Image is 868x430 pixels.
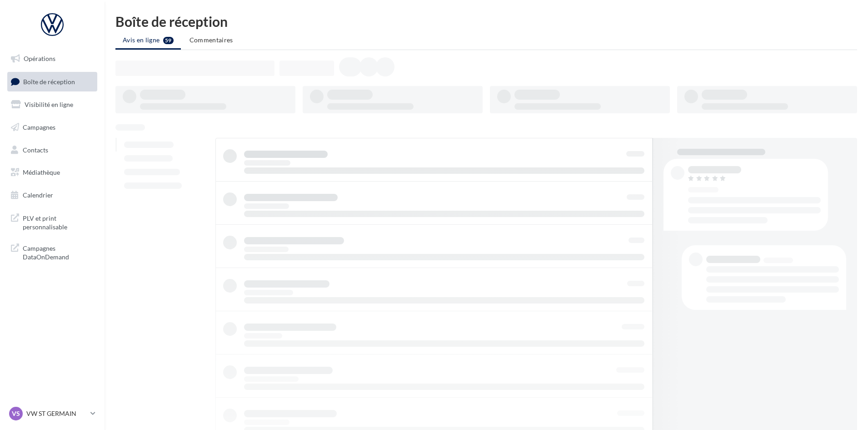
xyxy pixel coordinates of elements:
[5,238,99,265] a: Campagnes DataOnDemand
[23,242,94,262] span: Campagnes DataOnDemand
[23,212,94,232] span: PLV et print personnalisable
[190,36,233,44] span: Commentaires
[23,146,48,153] span: Contacts
[5,95,99,114] a: Visibilité en ligne
[12,409,20,418] span: VS
[5,118,99,137] a: Campagnes
[23,191,53,199] span: Calendrier
[5,72,99,91] a: Boîte de réception
[115,15,857,28] div: Boîte de réception
[24,55,55,62] span: Opérations
[25,101,73,108] span: Visibilité en ligne
[23,168,60,176] span: Médiathèque
[5,186,99,205] a: Calendrier
[23,123,55,131] span: Campagnes
[23,77,75,85] span: Boîte de réception
[5,141,99,160] a: Contacts
[5,49,99,68] a: Opérations
[5,163,99,182] a: Médiathèque
[5,208,99,235] a: PLV et print personnalisable
[26,409,87,418] p: VW ST GERMAIN
[7,405,97,422] a: VS VW ST GERMAIN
